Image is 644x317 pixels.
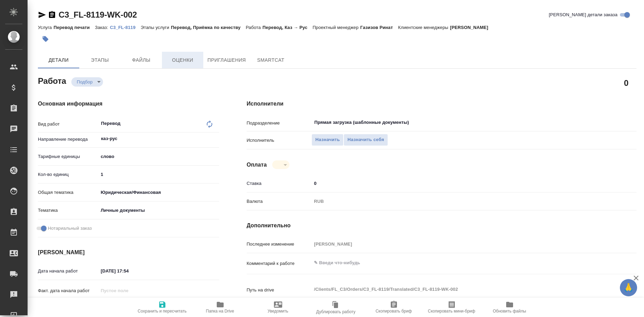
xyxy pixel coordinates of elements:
h2: Работа [38,74,66,87]
p: Кол-во единиц [38,171,98,178]
span: Скопировать бриф [376,309,412,314]
span: 🙏 [623,280,634,295]
button: Open [600,122,602,123]
h4: [PERSON_NAME] [38,248,219,257]
p: Перевод, Каз → Рус [263,25,313,30]
p: Общая тематика [38,189,98,196]
p: Дата начала работ [38,268,98,275]
span: [PERSON_NAME] детали заказа [549,11,617,18]
button: Дублировать работу [307,298,365,317]
input: Пустое поле [311,239,604,249]
span: Уведомить [268,309,288,314]
h4: Основная информация [38,100,219,108]
p: Газизов Ринат [360,25,398,30]
p: Заказ: [95,25,110,30]
p: Работа [246,25,263,30]
p: Этапы услуги [141,25,171,30]
p: Перевод печати [53,25,95,30]
p: Проектный менеджер [313,25,360,30]
button: Назначить себя [344,134,388,146]
button: Скопировать бриф [365,298,423,317]
p: Факт. дата начала работ [38,287,98,294]
p: Направление перевода [38,136,98,143]
button: Обновить файлы [481,298,539,317]
p: Клиентские менеджеры [398,25,450,30]
button: 🙏 [620,279,637,296]
button: Уведомить [249,298,307,317]
p: Тематика [38,207,98,214]
span: Приглашения [207,56,246,65]
input: ✎ Введи что-нибудь [98,266,159,276]
div: Подбор [71,77,103,87]
span: Этапы [83,56,116,65]
button: Сохранить и пересчитать [133,298,191,317]
span: Назначить себя [347,136,384,144]
p: Путь на drive [247,287,312,294]
span: Назначить [315,136,340,144]
input: ✎ Введи что-нибудь [98,169,219,179]
div: Юридическая/Финансовая [98,187,219,198]
p: Последнее изменение [247,241,312,248]
span: Нотариальный заказ [48,225,92,232]
span: Оценки [166,56,199,65]
textarea: /Clients/FL_C3/Orders/C3_FL-8119/Translated/C3_FL-8119-WK-002 [311,284,604,295]
button: Скопировать ссылку для ЯМессенджера [38,11,46,19]
button: Скопировать ссылку [48,11,56,19]
button: Папка на Drive [191,298,249,317]
span: Скопировать мини-бриф [428,309,475,314]
span: Сохранить и пересчитать [138,309,187,314]
p: Ставка [247,180,312,187]
span: Детали [42,56,75,65]
p: C3_FL-8119 [110,25,141,30]
h4: Дополнительно [247,221,636,230]
p: Исполнитель [247,137,312,144]
a: C3_FL-8119 [110,24,141,30]
button: Назначить [311,134,344,146]
h2: 0 [624,77,628,89]
p: [PERSON_NAME] [450,25,493,30]
h4: Оплата [247,161,267,169]
span: Файлы [125,56,158,65]
span: Дублировать работу [316,309,356,314]
input: Пустое поле [98,286,159,296]
span: Папка на Drive [206,309,234,314]
a: C3_FL-8119-WK-002 [59,10,137,19]
button: Open [215,138,217,139]
button: Скопировать мини-бриф [423,298,481,317]
p: Услуга [38,25,53,30]
h4: Исполнители [247,100,636,108]
span: SmartCat [254,56,287,65]
p: Вид работ [38,121,98,128]
p: Валюта [247,198,312,205]
span: Обновить файлы [493,309,526,314]
p: Комментарий к работе [247,260,312,267]
p: Тарифные единицы [38,153,98,160]
p: Подразделение [247,120,312,127]
div: Личные документы [98,205,219,216]
button: Добавить тэг [38,31,53,47]
div: слово [98,151,219,162]
input: ✎ Введи что-нибудь [311,178,604,188]
div: Подбор [272,160,289,169]
p: Перевод, Приёмка по качеству [171,25,246,30]
div: RUB [311,196,604,207]
button: Подбор [75,79,95,85]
